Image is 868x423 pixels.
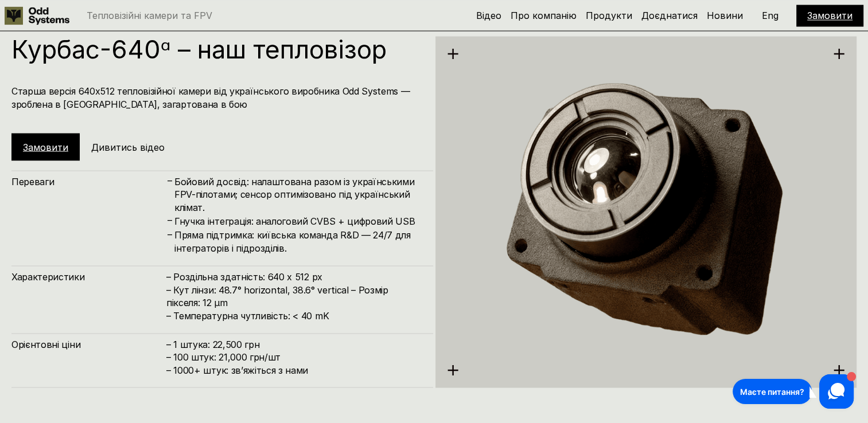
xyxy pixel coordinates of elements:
[174,228,422,254] h4: Пряма підтримка: київська команда R&D — 24/7 для інтеграторів і підрозділів.
[11,270,166,283] h4: Характеристики
[174,214,422,227] h4: Гнучка інтеграція: аналоговий CVBS + цифровий USB
[87,11,212,20] p: Тепловізійні камери та FPV
[23,141,68,152] a: Замовити
[586,10,632,21] a: Продукти
[166,338,422,376] h4: – 1 штука: 22,500 грн – 100 штук: 21,000 грн/шт
[707,10,743,21] a: Новини
[168,174,172,187] h4: –
[511,10,577,21] a: Про компанію
[762,11,779,20] p: Eng
[11,338,166,350] h4: Орієнтовні ціни
[174,175,422,213] h4: Бойовий досвід: налаштована разом із українськими FPV-пілотами; сенсор оптимізовано під українськ...
[11,36,422,61] h1: Курбас-640ᵅ – наш тепловізор
[166,270,422,322] h4: – Роздільна здатність: 640 x 512 px – Кут лінзи: 48.7° horizontal, 38.6° vertical – Розмір піксел...
[168,228,172,240] h4: –
[476,10,501,21] a: Відео
[168,214,172,226] h4: –
[11,175,166,187] h4: Переваги
[91,140,165,153] h5: Дивитись відео
[166,364,308,375] span: – ⁠1000+ штук: звʼяжіться з нами
[807,10,853,21] a: Замовити
[641,10,698,21] a: Доєднатися
[730,371,857,412] iframe: HelpCrunch
[11,84,422,110] h4: Старша версія 640х512 тепловізійної камери від українського виробника Odd Systems — зроблена в [G...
